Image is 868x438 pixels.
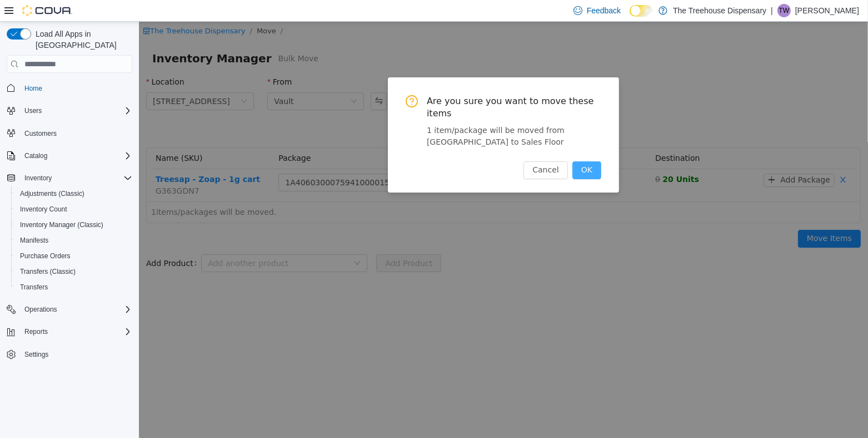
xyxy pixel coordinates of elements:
p: | [771,4,773,17]
button: Settings [2,346,137,362]
span: Adjustments (Classic) [20,189,84,198]
a: Inventory Count [16,203,72,216]
span: Reports [20,325,132,338]
button: Inventory [2,170,137,186]
span: Inventory Manager (Classic) [16,218,132,232]
span: Transfers [16,280,132,294]
span: Transfers [20,283,48,292]
nav: Complex example [7,75,132,391]
span: Catalog [20,149,132,163]
a: Settings [20,348,53,361]
span: Inventory Count [20,205,67,214]
span: Manifests [16,234,132,247]
button: Customers [2,125,137,141]
span: Transfers (Classic) [20,267,76,276]
button: OK [433,140,462,158]
span: Feedback [587,5,621,16]
button: Operations [2,302,137,317]
p: [PERSON_NAME] [795,4,859,17]
a: Manifests [16,234,53,247]
a: Purchase Orders [16,249,75,263]
span: Users [24,106,42,115]
span: Operations [20,303,132,316]
a: Adjustments (Classic) [16,187,89,200]
span: Users [20,104,132,117]
button: Manifests [11,233,137,248]
button: Inventory Manager (Classic) [11,217,137,233]
span: Adjustments (Classic) [16,187,132,200]
a: Customers [20,127,61,140]
span: TW [779,4,790,17]
span: Settings [20,347,132,361]
button: Transfers [11,279,137,295]
button: Inventory [20,171,56,185]
button: Operations [20,303,62,316]
button: Reports [20,325,52,338]
button: Home [2,80,137,96]
p: The Treehouse Dispensary [673,4,766,17]
a: Inventory Manager (Classic) [16,218,108,232]
div: Tina Wilkins [777,4,791,17]
img: Cova [22,5,72,16]
div: 1 item/package will be moved from [GEOGRAPHIC_DATA] to Sales Floor [288,103,462,126]
span: Load All Apps in [GEOGRAPHIC_DATA] [31,28,132,51]
span: Settings [24,350,48,359]
span: Reports [24,327,48,336]
span: Customers [24,129,57,138]
span: Home [20,81,132,95]
a: Transfers [16,280,52,294]
span: Inventory [24,174,52,183]
button: Adjustments (Classic) [11,186,137,201]
span: Purchase Orders [16,249,132,263]
span: Customers [20,126,132,140]
button: Catalog [2,148,137,164]
span: Manifests [20,236,48,245]
button: Users [20,104,46,117]
span: Inventory [20,171,132,185]
button: Purchase Orders [11,248,137,264]
span: Are you sure you want to move these items [288,73,462,99]
button: Inventory Count [11,201,137,217]
a: Home [20,82,47,95]
button: Catalog [20,149,52,163]
a: Transfers (Classic) [16,265,80,278]
button: Users [2,103,137,119]
button: Transfers (Classic) [11,264,137,279]
span: Operations [24,305,57,314]
button: Cancel [385,140,428,158]
input: Dark Mode [630,5,653,17]
span: Inventory Manager (Classic) [20,220,103,229]
span: Home [24,84,42,93]
i: icon: question-circle [267,73,279,86]
button: Reports [2,324,137,339]
span: Purchase Orders [20,252,71,260]
span: Inventory Count [16,203,132,216]
span: Catalog [24,151,47,160]
span: Transfers (Classic) [16,265,132,278]
span: Dark Mode [630,17,630,17]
